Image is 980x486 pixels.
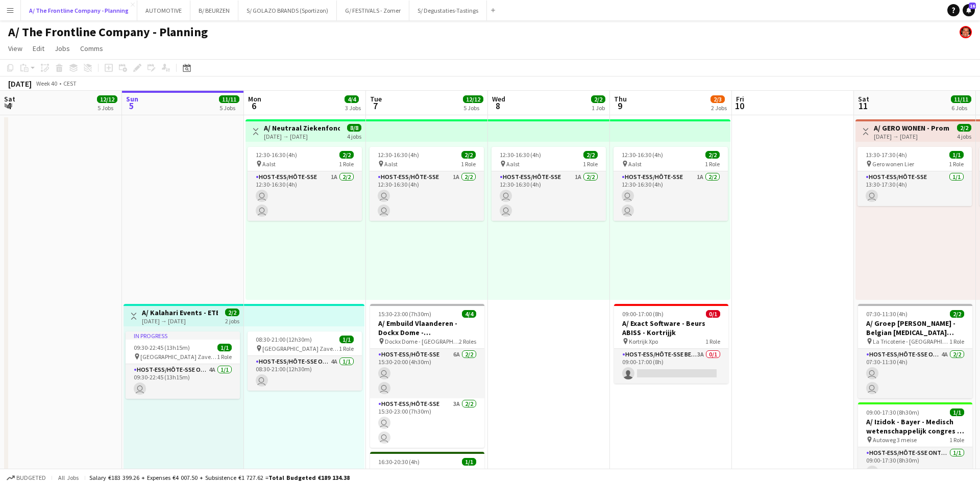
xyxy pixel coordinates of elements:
[629,338,658,345] span: Kortrijk Xpo
[459,338,476,345] span: 2 Roles
[219,104,239,112] div: 5 Jobs
[256,336,312,343] span: 08:30-21:00 (12h30m)
[370,349,484,398] app-card-role: Host-ess/Hôte-sse6A2/215:30-20:00 (4h30m)
[264,133,340,140] div: [DATE] → [DATE]
[628,160,642,168] span: Aalst
[462,310,476,318] span: 4/4
[126,331,240,399] app-job-card: In progress09:30-22:45 (13h15m)1/1 [GEOGRAPHIC_DATA] Zaventem1 RoleHost-ess/Hôte-sse Onthaal-Accu...
[866,408,919,416] span: 09:00-17:30 (8h30m)
[591,95,605,103] span: 2/2
[142,317,218,325] div: [DATE] → [DATE]
[345,95,359,103] span: 4/4
[140,353,217,361] span: [GEOGRAPHIC_DATA] Zaventem
[866,151,907,159] span: 13:30-17:30 (4h)
[370,304,484,448] app-job-card: 15:30-23:00 (7h30m)4/4A/ Embuild Vlaanderen - Dockx Dome - [GEOGRAPHIC_DATA] Dockx Dome - [GEOGRA...
[370,147,484,221] div: 12:30-16:30 (4h)2/2 Aalst1 RoleHost-ess/Hôte-sse1A2/212:30-16:30 (4h)
[16,474,46,481] span: Budgeted
[55,44,70,53] span: Jobs
[858,417,972,436] h3: A/ Izidok - Bayer - Medisch wetenschappelijk congres - Meise
[217,353,232,361] span: 1 Role
[370,467,484,485] h3: A/ Fosbury & Sons - Support bij Event van Astrazeneca
[711,104,727,112] div: 2 Jobs
[370,171,484,221] app-card-role: Host-ess/Hôte-sse1A2/212:30-16:30 (4h)
[949,151,964,159] span: 1/1
[949,436,964,444] span: 1 Role
[51,42,74,55] a: Jobs
[4,94,15,104] span: Sat
[378,458,420,466] span: 16:30-20:30 (4h)
[378,310,431,318] span: 15:30-23:00 (7h30m)
[137,1,190,20] button: AUTOMOTIVE
[347,124,361,132] span: 8/8
[705,151,720,159] span: 2/2
[97,95,117,103] span: 12/12
[963,4,975,16] a: 16
[858,447,972,482] app-card-role: Host-ess/Hôte-sse Onthaal-Accueill1/109:00-17:30 (8h30m)
[126,331,240,340] div: In progress
[264,123,340,133] h3: A/ Neutraal Ziekenfonds Vlaanderen (NZVL) - [GEOGRAPHIC_DATA] - 06-09/10
[5,472,47,483] button: Budgeted
[142,308,218,317] h3: A/ Kalahari Events - ETEX - international event - [GEOGRAPHIC_DATA] Pick-up (05+06/10)
[506,160,520,168] span: Aalst
[614,147,728,221] app-job-card: 12:30-16:30 (4h)2/2 Aalst1 RoleHost-ess/Hôte-sse1A2/212:30-16:30 (4h)
[339,336,354,343] span: 1/1
[857,147,972,206] div: 13:30-17:30 (4h)1/1 Gero wonen Lier1 RoleHost-ess/Hôte-sse1/113:30-17:30 (4h)
[492,171,606,221] app-card-role: Host-ess/Hôte-sse1A2/212:30-16:30 (4h)
[190,1,238,20] button: B/ BEURZEN
[858,304,972,398] app-job-card: 07:30-11:30 (4h)2/2A/ Groep [PERSON_NAME] - Belgian [MEDICAL_DATA] Forum La Tricoterie - [GEOGRAP...
[492,147,606,221] app-job-card: 12:30-16:30 (4h)2/2 Aalst1 RoleHost-ess/Hôte-sse1A2/212:30-16:30 (4h)
[858,94,869,104] span: Sat
[238,1,337,20] button: S/ GOLAZO BRANDS (Sportizon)
[21,1,137,20] button: A/ The Frontline Company - Planning
[949,160,964,168] span: 1 Role
[622,151,663,159] span: 12:30-16:30 (4h)
[384,160,398,168] span: Aalst
[409,1,487,20] button: S/ Degustaties-Tastings
[856,100,869,112] span: 11
[256,151,297,159] span: 12:30-16:30 (4h)
[734,100,744,112] span: 10
[957,124,971,132] span: 2/2
[951,104,971,112] div: 6 Jobs
[614,94,627,104] span: Thu
[8,79,32,89] div: [DATE]
[592,104,605,112] div: 1 Job
[491,100,505,112] span: 8
[950,310,964,318] span: 2/2
[500,151,541,159] span: 12:30-16:30 (4h)
[873,338,949,345] span: La Tricoterie - [GEOGRAPHIC_DATA]
[710,95,725,103] span: 2/3
[339,151,354,159] span: 2/2
[248,147,362,221] app-job-card: 12:30-16:30 (4h)2/2 Aalst1 RoleHost-ess/Hôte-sse1A2/212:30-16:30 (4h)
[219,95,239,103] span: 11/11
[370,398,484,448] app-card-role: Host-ess/Hôte-sse3A2/215:30-23:00 (7h30m)
[492,94,505,104] span: Wed
[217,344,232,351] span: 1/1
[583,151,598,159] span: 2/2
[126,364,240,399] app-card-role: Host-ess/Hôte-sse Onthaal-Accueill4A1/109:30-22:45 (13h15m)
[29,42,48,55] a: Edit
[225,316,239,325] div: 2 jobs
[248,171,362,221] app-card-role: Host-ess/Hôte-sse1A2/212:30-16:30 (4h)
[872,160,914,168] span: Gero wonen Lier
[63,80,77,87] div: CEST
[463,104,483,112] div: 5 Jobs
[378,151,419,159] span: 12:30-16:30 (4h)
[622,310,664,318] span: 09:00-17:00 (8h)
[247,100,261,112] span: 6
[705,160,720,168] span: 1 Role
[858,402,972,482] app-job-card: 09:00-17:30 (8h30m)1/1A/ Izidok - Bayer - Medisch wetenschappelijk congres - Meise Autoweg 3 meis...
[8,44,22,53] span: View
[347,132,361,140] div: 4 jobs
[248,94,261,104] span: Mon
[857,171,972,206] app-card-role: Host-ess/Hôte-sse1/113:30-17:30 (4h)
[248,356,362,391] app-card-role: Host-ess/Hôte-sse Onthaal-Accueill4A1/108:30-21:00 (12h30m)
[461,160,476,168] span: 1 Role
[969,3,976,9] span: 16
[874,133,950,140] div: [DATE] → [DATE]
